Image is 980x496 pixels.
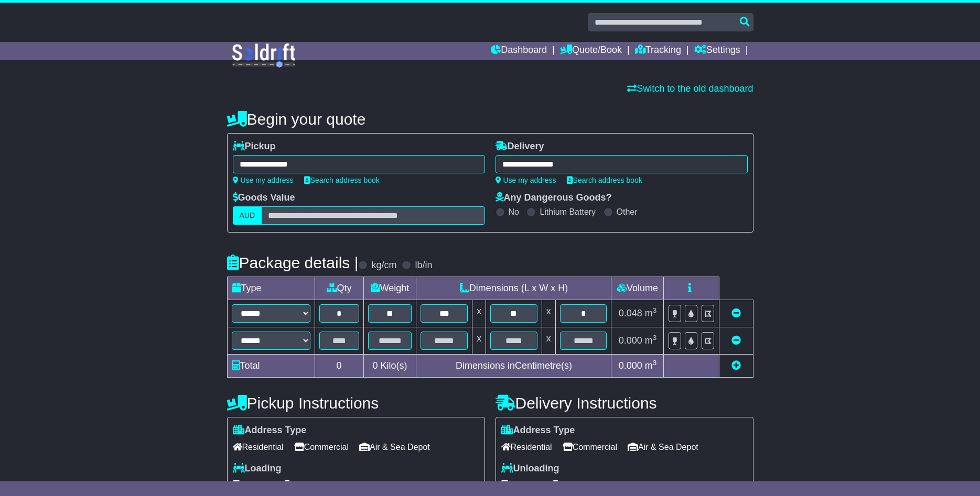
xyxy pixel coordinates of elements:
a: Use my address [233,176,294,184]
a: Search address book [567,176,642,184]
label: Delivery [496,141,544,152]
a: Tracking [635,42,681,60]
span: Air & Sea Depot [359,439,430,455]
span: Residential [233,439,284,455]
a: Quote/Book [560,42,622,60]
td: Qty [315,277,363,300]
td: 0 [315,355,363,378]
label: Other [617,207,638,217]
label: AUD [233,206,262,225]
label: Address Type [233,425,307,436]
a: Settings [694,42,740,60]
span: m [645,308,657,318]
sup: 3 [653,306,657,314]
a: Remove this item [731,308,741,318]
span: m [645,360,657,371]
h4: Begin your quote [227,111,753,128]
td: Total [227,355,315,378]
label: Loading [233,463,282,475]
span: Commercial [294,439,349,455]
span: Residential [501,439,552,455]
span: 0.000 [619,335,642,346]
span: Tail Lift [547,477,584,493]
a: Switch to the old dashboard [627,83,753,94]
sup: 3 [653,359,657,367]
label: lb/in [415,260,432,271]
td: Volume [611,277,664,300]
h4: Pickup Instructions [227,394,485,412]
span: Tail Lift [279,477,316,493]
span: 0 [372,360,378,371]
td: Weight [363,277,416,300]
sup: 3 [653,334,657,341]
span: Air & Sea Depot [628,439,698,455]
span: 0.000 [619,360,642,371]
label: Address Type [501,425,575,436]
label: Any Dangerous Goods? [496,192,612,204]
td: x [542,300,555,327]
td: Type [227,277,315,300]
label: No [509,207,519,217]
td: Kilo(s) [363,355,416,378]
h4: Package details | [227,254,359,271]
a: Remove this item [731,335,741,346]
label: kg/cm [371,260,396,271]
label: Lithium Battery [540,207,596,217]
span: m [645,335,657,346]
td: x [472,327,486,355]
td: x [542,327,555,355]
label: Unloading [501,463,559,475]
a: Dashboard [491,42,547,60]
td: Dimensions (L x W x H) [416,277,611,300]
span: Commercial [563,439,617,455]
a: Use my address [496,176,556,184]
h4: Delivery Instructions [496,394,753,412]
a: Add new item [731,360,741,371]
span: 0.048 [619,308,642,318]
label: Goods Value [233,192,295,204]
span: Forklift [233,477,268,493]
td: x [472,300,486,327]
label: Pickup [233,141,276,152]
span: Forklift [501,477,537,493]
a: Search address book [304,176,380,184]
td: Dimensions in Centimetre(s) [416,355,611,378]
